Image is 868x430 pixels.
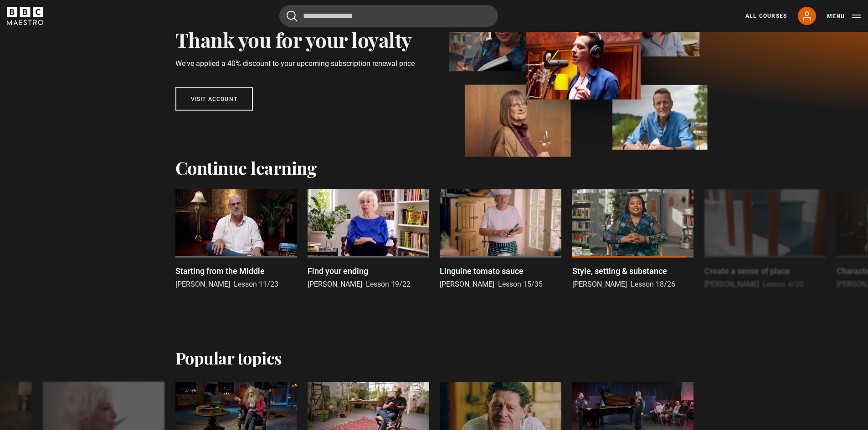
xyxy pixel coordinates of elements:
[572,189,693,290] a: Style, setting & substance [PERSON_NAME] Lesson 18/26
[827,12,861,21] button: Toggle navigation
[704,189,826,290] a: Create a sense of place [PERSON_NAME] Lesson 4/20
[440,265,524,277] p: Linguine tomato sauce
[366,280,411,288] span: Lesson 19/22
[175,280,230,288] span: [PERSON_NAME]
[175,157,693,178] h2: Continue learning
[631,280,675,288] span: Lesson 18/26
[234,280,278,288] span: Lesson 11/23
[745,12,787,20] a: All Courses
[704,280,759,288] span: [PERSON_NAME]
[175,87,253,111] a: Visit account
[572,280,627,288] span: [PERSON_NAME]
[763,280,803,288] span: Lesson 4/20
[287,10,298,22] button: Submit the search query
[175,28,416,51] h2: Thank you for your loyalty
[572,265,667,277] p: Style, setting & substance
[440,280,494,288] span: [PERSON_NAME]
[175,348,282,367] h2: Popular topics
[175,189,297,290] a: Starting from the Middle [PERSON_NAME] Lesson 11/23
[498,280,543,288] span: Lesson 15/35
[308,265,368,277] p: Find your ending
[308,189,429,290] a: Find your ending [PERSON_NAME] Lesson 19/22
[279,5,498,27] input: Search
[175,58,416,69] p: We've applied a 40% discount to your upcoming subscription renewal price
[308,280,362,288] span: [PERSON_NAME]
[175,265,265,277] p: Starting from the Middle
[7,7,43,25] svg: BBC Maestro
[704,265,790,277] p: Create a sense of place
[440,189,561,290] a: Linguine tomato sauce [PERSON_NAME] Lesson 15/35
